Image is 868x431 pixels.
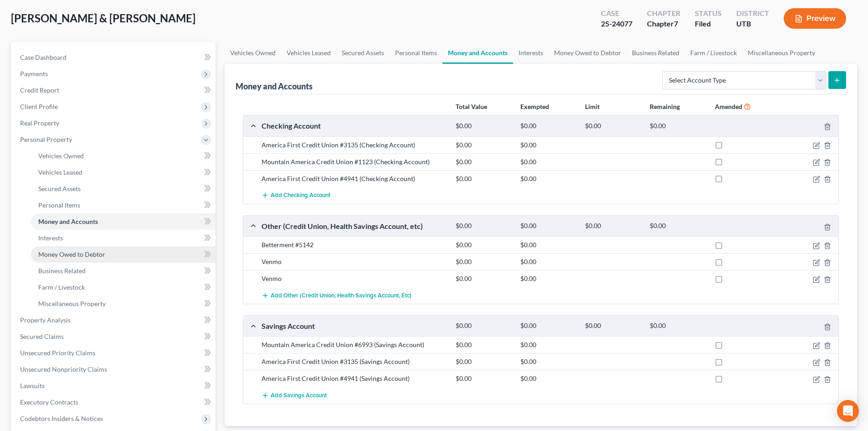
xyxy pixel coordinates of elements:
div: America First Credit Union #4941 (Savings Account) [257,374,451,383]
div: $0.00 [516,140,580,150]
span: Property Analysis [20,316,71,324]
div: $0.00 [516,222,580,230]
span: Secured Assets [38,185,81,192]
div: $0.00 [516,174,580,183]
div: Status [695,8,722,19]
a: Vehicles Leased [281,42,336,64]
a: Money Owed to Debtor [31,246,216,263]
div: Open Intercom Messenger [837,400,859,422]
div: $0.00 [516,357,580,366]
strong: Remaining [650,103,680,110]
a: Unsecured Nonpriority Claims [13,361,216,378]
div: $0.00 [516,322,580,330]
span: Codebtors Insiders & Notices [20,415,103,422]
div: Venmo [257,274,451,283]
span: 7 [674,19,678,28]
div: America First Credit Union #3135 (Checking Account) [257,140,451,150]
a: Miscellaneous Property [742,42,821,64]
div: $0.00 [645,122,710,130]
div: UTB [736,19,769,29]
div: Money and Accounts [236,81,313,92]
a: Unsecured Priority Claims [13,345,216,361]
span: Personal Property [20,135,72,143]
div: Venmo [257,257,451,266]
div: $0.00 [451,174,516,183]
span: Executory Contracts [20,398,78,406]
div: $0.00 [451,322,516,330]
a: Miscellaneous Property [31,296,216,312]
button: Preview [784,8,846,29]
a: Money Owed to Debtor [549,42,627,64]
div: $0.00 [516,274,580,283]
div: $0.00 [580,322,645,330]
strong: Total Value [456,103,487,110]
span: Vehicles Owned [38,152,84,160]
div: $0.00 [451,240,516,249]
a: Credit Report [13,82,216,99]
div: Other (Credit Union, Health Savings Account, etc) [257,221,451,231]
div: Case [601,8,632,19]
span: Interests [38,234,63,242]
div: $0.00 [451,140,516,150]
strong: Exempted [520,103,549,110]
a: Vehicles Owned [225,42,281,64]
a: Executory Contracts [13,394,216,410]
span: [PERSON_NAME] & [PERSON_NAME] [11,11,195,25]
strong: Limit [585,103,600,110]
div: Mountain America Credit Union #1123 (Checking Account) [257,157,451,166]
div: District [736,8,769,19]
div: America First Credit Union #4941 (Checking Account) [257,174,451,183]
div: Filed [695,19,722,29]
a: Lawsuits [13,378,216,394]
button: Add Other (Credit Union, Health Savings Account, etc) [262,287,411,304]
span: Money Owed to Debtor [38,250,105,258]
div: $0.00 [451,257,516,266]
div: $0.00 [516,157,580,166]
a: Interests [513,42,549,64]
span: Case Dashboard [20,53,67,61]
a: Interests [31,230,216,246]
span: Add Checking Account [271,192,330,199]
div: Chapter [647,8,680,19]
span: Secured Claims [20,332,64,340]
button: Add Checking Account [262,187,330,204]
div: 25-24077 [601,19,632,29]
div: $0.00 [580,122,645,130]
span: Client Profile [20,103,58,110]
span: Miscellaneous Property [38,300,106,307]
div: $0.00 [451,122,516,130]
span: Add Savings Account [271,392,327,399]
div: $0.00 [451,157,516,166]
a: Case Dashboard [13,49,216,66]
div: $0.00 [451,340,516,349]
a: Secured Assets [31,181,216,197]
span: Credit Report [20,86,59,94]
div: $0.00 [451,274,516,283]
span: Lawsuits [20,382,45,389]
strong: Amended [715,103,742,110]
div: $0.00 [516,122,580,130]
div: $0.00 [645,222,710,230]
a: Personal Items [31,197,216,213]
div: $0.00 [516,257,580,266]
div: $0.00 [580,222,645,230]
button: Add Savings Account [262,387,327,404]
div: $0.00 [516,340,580,349]
a: Vehicles Owned [31,148,216,164]
a: Secured Assets [336,42,390,64]
a: Farm / Livestock [31,279,216,296]
div: $0.00 [451,222,516,230]
div: Savings Account [257,321,451,331]
a: Money and Accounts [442,42,513,64]
div: Mountain America Credit Union #6993 (Savings Account) [257,340,451,349]
a: Property Analysis [13,312,216,328]
span: Add Other (Credit Union, Health Savings Account, etc) [271,292,411,299]
div: $0.00 [451,357,516,366]
a: Money and Accounts [31,213,216,230]
a: Business Related [31,263,216,279]
div: Betterment #5142 [257,240,451,249]
span: Farm / Livestock [38,283,85,291]
div: $0.00 [516,240,580,249]
div: $0.00 [645,322,710,330]
span: Payments [20,70,48,78]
